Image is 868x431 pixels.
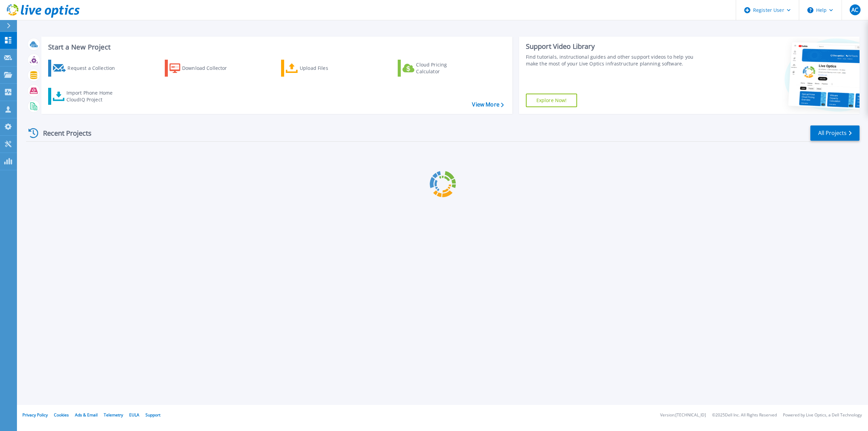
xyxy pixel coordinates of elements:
[281,60,357,77] a: Upload Files
[182,61,236,75] div: Download Collector
[851,7,858,13] span: AC
[26,125,101,141] div: Recent Projects
[48,43,504,51] h3: Start a New Project
[810,125,860,141] a: All Projects
[472,101,504,108] a: View More
[416,61,470,75] div: Cloud Pricing Calculator
[145,412,160,418] a: Support
[526,54,702,67] div: Find tutorials, instructional guides and other support videos to help you make the most of your L...
[104,412,123,418] a: Telemetry
[398,60,473,77] a: Cloud Pricing Calculator
[66,90,119,103] div: Import Phone Home CloudIQ Project
[48,60,124,77] a: Request a Collection
[526,94,577,107] a: Explore Now!
[75,412,98,418] a: Ads & Email
[22,412,48,418] a: Privacy Policy
[526,42,702,51] div: Support Video Library
[165,60,240,77] a: Download Collector
[300,61,354,75] div: Upload Files
[783,413,862,417] li: Powered by Live Optics, a Dell Technology
[712,413,777,417] li: © 2025 Dell Inc. All Rights Reserved
[67,61,122,75] div: Request a Collection
[660,413,706,417] li: Version: [TECHNICAL_ID]
[129,412,139,418] a: EULA
[54,412,69,418] a: Cookies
